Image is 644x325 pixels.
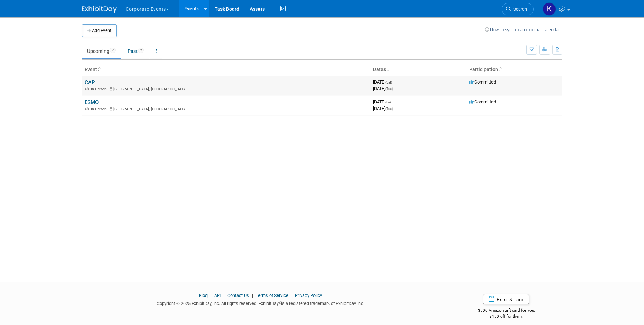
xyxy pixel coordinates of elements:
[199,293,208,298] a: Blog
[222,293,226,298] span: |
[373,86,393,91] span: [DATE]
[295,293,322,298] a: Privacy Policy
[110,48,116,53] span: 2
[91,87,109,92] span: In-Person
[450,303,562,319] div: $500 Amazon gift card for you,
[85,86,367,92] div: [GEOGRAPHIC_DATA], [GEOGRAPHIC_DATA]
[209,293,213,298] span: |
[511,7,527,12] span: Search
[214,293,221,298] a: API
[498,66,502,72] a: Sort by Participation Type
[469,99,496,104] span: Committed
[543,2,556,16] img: Keirsten Davis
[82,24,117,37] button: Add Event
[393,79,394,85] span: -
[373,79,394,85] span: [DATE]
[373,106,393,111] span: [DATE]
[466,64,562,76] th: Participation
[385,100,391,104] span: (Fri)
[85,87,89,90] img: In-Person Event
[385,107,393,111] span: (Tue)
[385,80,392,84] span: (Sat)
[469,79,496,85] span: Committed
[256,293,288,298] a: Terms of Service
[82,45,121,58] a: Upcoming2
[85,79,95,86] a: CAP
[122,45,149,58] a: Past9
[82,6,117,13] img: ExhibitDay
[483,294,529,304] a: Refer & Earn
[85,99,99,105] a: ESMO
[91,107,109,111] span: In-Person
[289,293,294,298] span: |
[82,299,440,307] div: Copyright © 2025 ExhibitDay, Inc. All rights reserved. ExhibitDay is a registered trademark of Ex...
[385,87,393,91] span: (Tue)
[485,27,562,32] a: How to sync to an external calendar...
[392,99,393,104] span: -
[279,301,281,304] sup: ®
[502,3,534,15] a: Search
[370,64,466,76] th: Dates
[227,293,249,298] a: Contact Us
[97,66,101,72] a: Sort by Event Name
[82,64,370,76] th: Event
[138,48,144,53] span: 9
[250,293,255,298] span: |
[373,99,393,104] span: [DATE]
[85,107,89,110] img: In-Person Event
[450,314,562,319] div: $150 off for them.
[85,106,367,111] div: [GEOGRAPHIC_DATA], [GEOGRAPHIC_DATA]
[386,66,389,72] a: Sort by Start Date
